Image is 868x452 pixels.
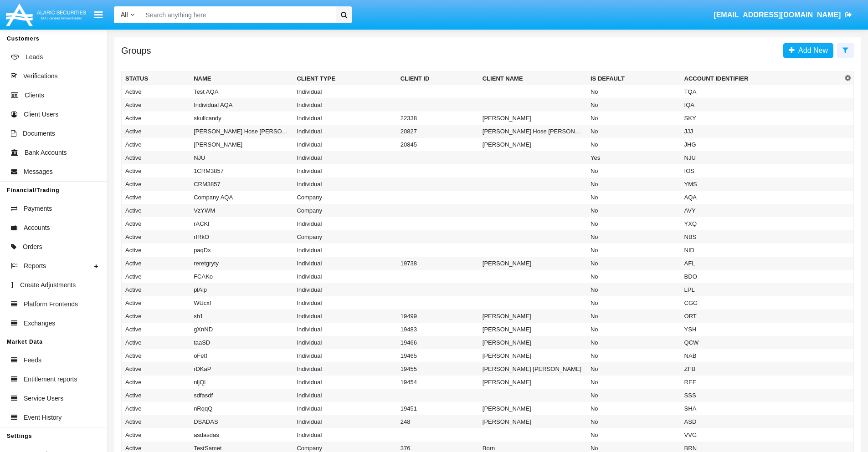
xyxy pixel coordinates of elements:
[479,376,587,389] td: [PERSON_NAME]
[5,1,87,28] img: Logo image
[122,138,190,151] td: Active
[23,129,55,138] span: Documents
[190,125,293,138] td: [PERSON_NAME] Hose [PERSON_NAME]
[190,362,293,376] td: rDKaP
[293,125,396,138] td: Individual
[681,415,842,428] td: ASD
[479,336,587,349] td: [PERSON_NAME]
[25,91,44,100] span: Clients
[479,362,587,376] td: [PERSON_NAME] [PERSON_NAME]
[783,43,833,58] a: Add New
[681,283,842,296] td: LPL
[681,428,842,442] td: VVG
[587,204,681,217] td: No
[397,362,479,376] td: 19455
[122,204,190,217] td: Active
[293,376,396,389] td: Individual
[587,257,681,270] td: No
[122,217,190,230] td: Active
[681,270,842,283] td: BDO
[681,336,842,349] td: QCW
[190,428,293,442] td: asdasdas
[397,349,479,362] td: 19465
[293,151,396,164] td: Individual
[587,178,681,191] td: No
[681,402,842,415] td: SHA
[122,178,190,191] td: Active
[24,204,52,213] span: Payments
[26,52,43,62] span: Leads
[122,296,190,310] td: Active
[190,164,293,178] td: 1CRM3857
[122,230,190,244] td: Active
[190,191,293,204] td: Company AQA
[681,72,842,86] th: Account Identifier
[681,349,842,362] td: NAB
[587,296,681,310] td: No
[23,71,57,81] span: Verifications
[190,323,293,336] td: gXnND
[24,394,63,403] span: Service Users
[24,375,77,384] span: Entitlement reports
[293,191,396,204] td: Company
[122,362,190,376] td: Active
[122,244,190,257] td: Active
[681,191,842,204] td: AQA
[122,310,190,323] td: Active
[122,270,190,283] td: Active
[479,112,587,125] td: [PERSON_NAME]
[587,125,681,138] td: No
[121,47,151,54] h5: Groups
[587,230,681,244] td: No
[587,376,681,389] td: No
[293,138,396,151] td: Individual
[24,319,55,328] span: Exchanges
[122,428,190,442] td: Active
[190,310,293,323] td: sh1
[122,376,190,389] td: Active
[141,6,333,23] input: Search
[190,178,293,191] td: CRM3857
[397,138,479,151] td: 20845
[397,310,479,323] td: 19499
[587,389,681,402] td: No
[190,217,293,230] td: rACKl
[190,283,293,296] td: plAlp
[190,244,293,257] td: paqDx
[24,356,41,365] span: Feeds
[587,362,681,376] td: No
[681,138,842,151] td: JHG
[190,257,293,270] td: reretgryty
[293,415,396,428] td: Individual
[795,46,828,54] span: Add New
[397,72,479,86] th: Client ID
[24,300,78,309] span: Platform Frontends
[24,110,58,119] span: Client Users
[681,376,842,389] td: REF
[190,296,293,310] td: WUcxf
[122,415,190,428] td: Active
[681,323,842,336] td: YSH
[293,296,396,310] td: Individual
[24,413,62,422] span: Event History
[122,336,190,349] td: Active
[681,296,842,310] td: CGG
[397,376,479,389] td: 19454
[681,164,842,178] td: IOS
[293,178,396,191] td: Individual
[293,323,396,336] td: Individual
[587,72,681,86] th: Is Default
[587,244,681,257] td: No
[293,389,396,402] td: Individual
[293,428,396,442] td: Individual
[293,217,396,230] td: Individual
[122,402,190,415] td: Active
[397,112,479,125] td: 22338
[587,138,681,151] td: No
[397,336,479,349] td: 19466
[587,283,681,296] td: No
[122,191,190,204] td: Active
[681,230,842,244] td: NBS
[587,336,681,349] td: No
[121,11,128,18] span: All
